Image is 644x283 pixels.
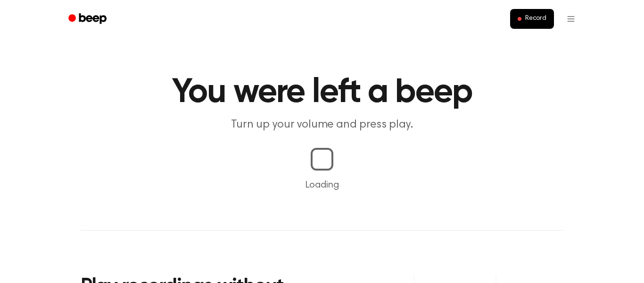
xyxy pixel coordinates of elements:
button: Record [510,9,554,29]
p: Loading [11,178,633,192]
button: Open menu [560,8,582,30]
p: Turn up your volume and press play. [141,117,503,133]
a: Beep [62,10,115,28]
h1: You were left a beep [81,76,563,110]
span: Record [525,15,546,23]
